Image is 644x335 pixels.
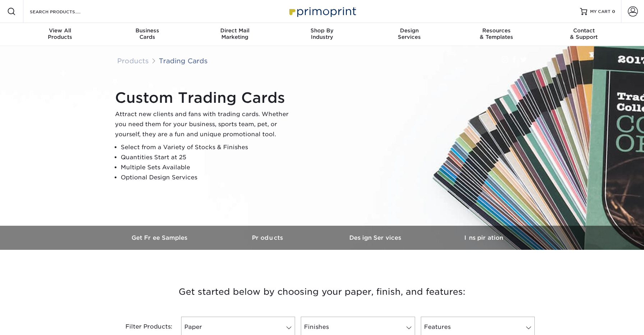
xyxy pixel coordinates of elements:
[121,142,295,152] li: Select from a Variety of Stocks & Finishes
[115,89,295,106] h1: Custom Trading Cards
[106,234,214,241] h3: Get Free Samples
[17,27,104,34] span: View All
[159,57,208,65] a: Trading Cards
[121,162,295,173] li: Multiple Sets Available
[365,23,453,46] a: DesignServices
[453,27,540,40] div: & Templates
[191,27,279,40] div: Marketing
[430,226,538,250] a: Inspiration
[104,27,191,34] span: Business
[612,9,615,14] span: 0
[117,57,149,65] a: Products
[430,234,538,241] h3: Inspiration
[17,27,104,40] div: Products
[104,23,191,46] a: BusinessCards
[29,7,99,16] input: SEARCH PRODUCTS.....
[453,23,540,46] a: Resources& Templates
[214,234,322,241] h3: Products
[191,27,279,34] span: Direct Mail
[121,152,295,162] li: Quantities Start at 25
[104,27,191,40] div: Cards
[279,27,366,34] span: Shop By
[214,226,322,250] a: Products
[540,27,627,40] div: & Support
[17,23,104,46] a: View AllProducts
[112,276,532,308] h3: Get started below by choosing your paper, finish, and features:
[540,27,627,34] span: Contact
[286,4,358,19] img: Primoprint
[279,27,366,40] div: Industry
[191,23,279,46] a: Direct MailMarketing
[540,23,627,46] a: Contact& Support
[106,226,214,250] a: Get Free Samples
[322,226,430,250] a: Design Services
[365,27,453,40] div: Services
[279,23,366,46] a: Shop ByIndustry
[115,109,295,139] p: Attract new clients and fans with trading cards. Whether you need them for your business, sports ...
[322,234,430,241] h3: Design Services
[453,27,540,34] span: Resources
[121,173,295,183] li: Optional Design Services
[365,27,453,34] span: Design
[590,9,611,15] span: MY CART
